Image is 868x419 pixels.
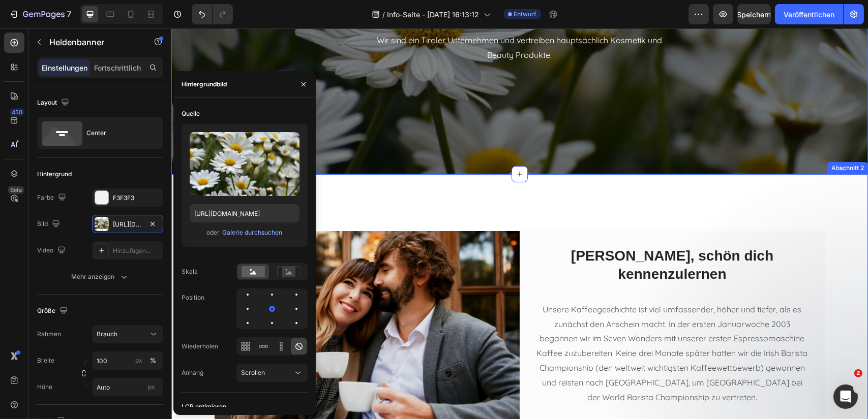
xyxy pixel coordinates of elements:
[12,109,22,116] font: 450
[383,10,385,19] font: /
[92,325,163,343] button: Brauch
[135,357,142,364] font: px
[182,294,204,301] font: Position
[182,268,198,275] font: Skala
[49,36,136,48] p: Heldenbanner
[236,364,308,382] button: Scrollen
[37,220,48,228] font: Bild
[4,4,76,24] button: 7
[182,369,203,376] font: Anhang
[182,80,227,88] font: Hintergrundbild
[113,194,134,202] font: F3F3F3
[182,110,200,117] font: Quelle
[37,357,54,364] font: Breite
[37,268,163,286] button: Mehr anzeigen
[833,384,858,409] iframe: Intercom-Live-Chat
[148,383,155,391] font: px
[737,4,771,24] button: Speichern
[37,170,72,178] font: Hintergrund
[171,28,868,419] iframe: Designbereich
[94,63,141,72] font: Fortschrittlich
[775,4,843,24] button: Veröffentlichen
[86,129,106,137] font: Center
[10,186,22,194] font: Beta
[222,229,282,236] font: Galerie durchsuchen
[737,10,771,19] font: Speichern
[42,63,87,72] font: Einstellungen
[366,276,637,374] font: Unsere Kaffeegeschichte ist viel umfassender, höher und tiefer, als es zunächst den Anschein mach...
[182,342,218,350] font: Wiederholen
[147,354,159,367] button: px
[182,403,226,410] font: LCP optimieren
[113,247,151,254] font: Hinzufügen...
[387,10,480,19] font: Info-Seite - [DATE] 16:13:12
[37,330,61,338] font: Rahmen
[97,330,117,338] font: Brauch
[192,4,233,24] div: Rückgängig/Wiederholen
[67,9,71,19] font: 7
[660,136,693,143] font: Abschnitt 2
[49,37,104,47] font: Heldenbanner
[72,273,115,280] font: Mehr anzeigen
[113,220,178,228] font: [URL][DOMAIN_NAME]
[784,10,834,19] font: Veröffentlichen
[241,369,265,376] font: Scrollen
[133,354,145,367] button: %
[856,370,860,376] font: 2
[92,351,163,370] input: px%
[150,357,156,364] font: %
[37,99,57,106] font: Layout
[37,383,52,391] font: Höhe
[222,228,283,238] button: Galerie durchsuchen
[37,246,53,254] font: Video
[190,204,300,222] input: https://example.com/image.jpg
[206,229,220,236] font: oder
[190,132,300,196] img: Vorschaubild
[37,194,54,201] font: Farbe
[514,10,537,18] font: Entwurf
[37,307,55,314] font: Größe
[400,219,602,253] font: [PERSON_NAME], schön dich kennenzulernen
[92,378,163,396] input: px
